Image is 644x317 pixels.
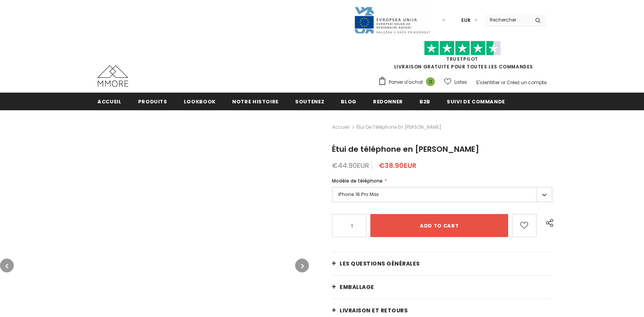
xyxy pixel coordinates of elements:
span: Étui de téléphone en [PERSON_NAME] [332,144,479,154]
span: Listes [454,78,467,86]
span: Livraison et retours [340,307,408,314]
span: €44.90EUR [332,161,369,170]
a: Redonner [373,93,403,110]
a: S'identifier [476,79,500,86]
span: €38.90EUR [379,161,416,170]
span: Suivi de commande [447,98,505,105]
span: Redonner [373,98,403,105]
a: soutenez [295,93,324,110]
img: Faites confiance aux étoiles pilotes [424,41,501,56]
a: EMBALLAGE [332,276,552,299]
span: LIVRAISON GRATUITE POUR TOUTES LES COMMANDES [378,44,547,70]
span: Les questions générales [340,260,420,267]
span: Panier d'achat [389,78,423,86]
span: 0 [426,77,435,86]
a: Produits [138,93,167,110]
a: Javni Razpis [354,17,431,23]
a: Lookbook [184,93,216,110]
span: EMBALLAGE [340,283,374,291]
a: Accueil [332,123,349,132]
a: Blog [341,93,357,110]
a: Créez un compte [507,79,547,86]
a: Les questions générales [332,252,552,275]
a: TrustPilot [446,56,478,62]
span: Produits [138,98,167,105]
span: Blog [341,98,357,105]
span: Étui de téléphone en [PERSON_NAME] [357,123,441,132]
span: Modèle de téléphone [332,178,383,184]
span: soutenez [295,98,324,105]
a: Panier d'achat 0 [378,76,439,88]
input: Search Site [485,14,529,25]
a: Listes [444,75,467,89]
input: Add to cart [370,214,508,237]
span: Notre histoire [232,98,279,105]
span: EUR [461,17,471,24]
span: Accueil [97,98,122,105]
span: B2B [419,98,430,105]
a: Suivi de commande [447,93,505,110]
span: or [501,79,505,86]
span: Lookbook [184,98,216,105]
label: iPhone 16 Pro Max [332,187,552,202]
a: Accueil [97,93,122,110]
a: Notre histoire [232,93,279,110]
img: Javni Razpis [354,6,431,34]
a: B2B [419,93,430,110]
img: Cas MMORE [97,65,128,87]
